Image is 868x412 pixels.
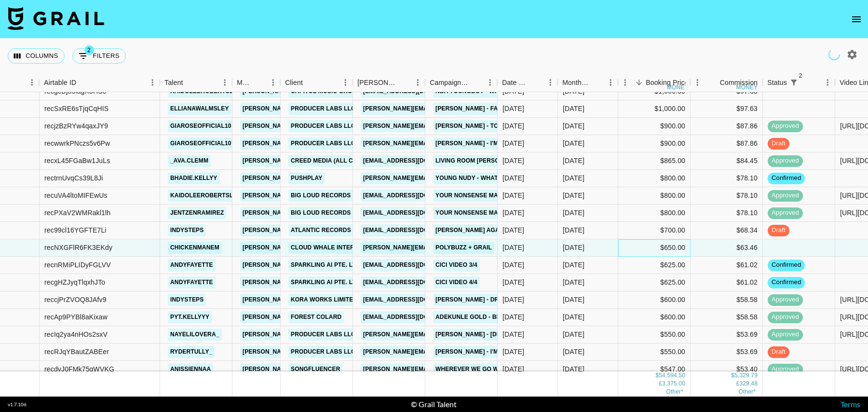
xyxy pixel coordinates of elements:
a: KORA WORKS LIMITED [288,294,360,306]
a: giaroseofficial10 [168,120,234,132]
a: SPARKLING AI PTE. LTD. [288,276,364,288]
div: recNXGFlR6FK3EKdy [44,243,112,253]
button: Menu [266,75,280,90]
a: bhadie.kellyy [168,172,220,184]
button: Show filters [72,48,126,64]
a: [PERSON_NAME][EMAIL_ADDRESS][DOMAIN_NAME] [240,311,397,323]
div: $78.10 [691,187,763,205]
button: Sort [183,76,197,89]
span: confirmed [768,261,805,270]
div: 30/07/2025 [502,278,524,288]
button: Select columns [8,48,65,64]
div: recdvJ0FMk75gWVKG [44,365,114,374]
div: $97.63 [691,83,763,100]
a: Forest Colard [288,311,344,323]
a: PushPlay [288,172,325,184]
div: $1,000.00 [618,100,691,118]
span: approved [768,208,803,218]
button: Sort [800,76,814,89]
a: Songfluencer [288,363,342,375]
a: [EMAIL_ADDRESS][DOMAIN_NAME] [361,207,469,219]
a: [PERSON_NAME][EMAIL_ADDRESS][DOMAIN_NAME] [240,294,397,306]
a: kaidoleerobertslife [168,190,245,202]
button: Sort [632,76,646,89]
div: Talent [164,73,183,92]
div: Oct '25 [563,278,584,288]
div: 15/09/2025 [502,122,524,131]
span: approved [768,122,803,131]
div: $61.02 [691,274,763,291]
a: Your Nonsense Makes Sense - The 502s [433,190,567,202]
a: Adekunle Gold - Believe [433,311,520,323]
div: 14/10/2025 [502,226,524,235]
a: [EMAIL_ADDRESS][DOMAIN_NAME] [361,311,469,323]
a: indysteps [168,294,206,306]
button: Sort [303,76,316,89]
a: [PERSON_NAME][EMAIL_ADDRESS][DOMAIN_NAME] [240,155,397,167]
a: anissiennaa [168,363,213,375]
a: [PERSON_NAME][EMAIL_ADDRESS][DOMAIN_NAME] [240,103,397,115]
button: Show filters [787,76,800,89]
div: money [667,84,689,90]
div: $550.00 [618,343,691,361]
div: 15/10/2025 [502,174,524,183]
div: $800.00 [618,170,691,187]
span: draft [768,139,789,148]
a: [EMAIL_ADDRESS][DOMAIN_NAME] [361,155,469,167]
div: Oct '25 [563,261,584,270]
button: Sort [529,76,543,89]
a: rydertully_ [168,346,215,358]
div: $650.00 [618,239,691,257]
a: [PERSON_NAME][EMAIL_ADDRESS][DOMAIN_NAME] [361,137,518,150]
div: 30/07/2025 [502,261,524,270]
div: Oct '25 [563,191,584,201]
div: 23/09/2025 [502,365,524,374]
a: [PERSON_NAME][EMAIL_ADDRESS][DOMAIN_NAME] [240,120,397,132]
a: [EMAIL_ADDRESS][DOMAIN_NAME] [361,190,469,202]
div: Date Created [497,73,557,92]
div: Commission [720,73,758,92]
a: [PERSON_NAME][EMAIL_ADDRESS][DOMAIN_NAME] [240,346,397,358]
div: 329.48 [739,380,758,388]
button: Menu [338,75,353,90]
div: Booker [353,73,425,92]
div: $97.63 [691,100,763,118]
button: Menu [603,75,618,90]
a: Atlantic Records UK [288,224,364,236]
div: reccjPrZVOQ8JAfv9 [44,295,107,305]
a: Producer Labs LLC [288,137,358,150]
div: Status [762,73,835,92]
div: Month Due [562,73,590,92]
a: [PERSON_NAME][EMAIL_ADDRESS][DOMAIN_NAME] [361,172,518,184]
div: Oct '25 [563,330,584,340]
div: 2 active filters [787,76,800,89]
div: recSxRE6sTjqCqHIS [44,104,108,114]
a: kaidoleerobertslife [168,85,245,97]
div: rec99cl16YGFTE7Li [44,226,107,235]
div: Oct '25 [563,156,584,166]
div: recjzBzRYw4qaxJY9 [44,122,108,131]
span: 2 [796,71,805,81]
button: Sort [76,76,90,89]
div: 54,594.50 [659,371,685,380]
a: Cici Video 3/4 [433,259,480,271]
a: Terms [841,399,860,409]
div: £ [659,380,662,388]
div: 26/09/2025 [502,330,524,340]
div: recRJqYBautZABEer [44,347,109,357]
a: [EMAIL_ADDRESS][DOMAIN_NAME] [361,85,469,97]
a: Wherever We Go We Go Together [433,363,550,375]
div: $865.00 [618,152,691,170]
a: [PERSON_NAME][EMAIL_ADDRESS][DOMAIN_NAME] [240,329,397,341]
div: v 1.7.106 [8,401,27,408]
a: Your Nonsense Makes Sense - The 502s [433,207,567,219]
div: $58.58 [691,291,763,309]
a: [PERSON_NAME][EMAIL_ADDRESS][DOMAIN_NAME] [361,363,518,375]
div: rectrnUvqCs39L8Ji [44,174,103,183]
a: LIVING ROOM [PERSON_NAME] [PERSON_NAME] & Mergui [433,155,611,167]
a: nayelilovera_ [168,329,222,341]
button: Menu [483,75,497,90]
div: £ [736,380,740,388]
div: $547.00 [618,361,691,378]
div: $625.00 [618,257,691,274]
